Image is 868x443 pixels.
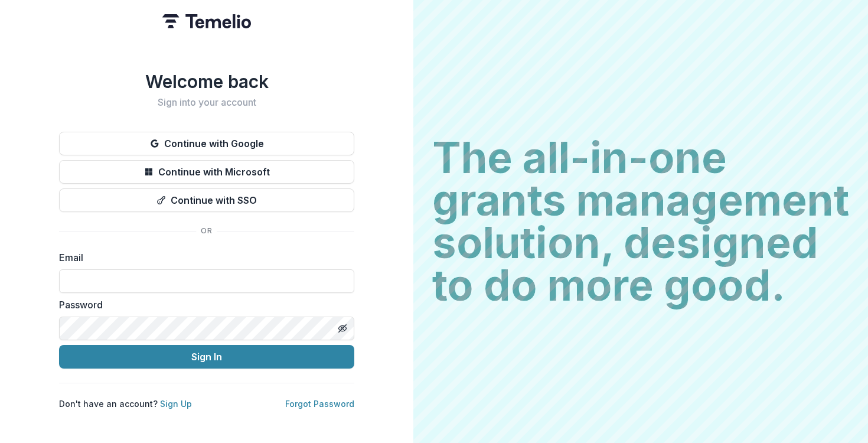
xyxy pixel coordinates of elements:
[333,319,352,338] button: Toggle password visibility
[162,14,251,28] img: Temelio
[59,298,347,312] label: Password
[59,250,347,265] label: Email
[59,132,354,155] button: Continue with Google
[59,97,354,108] h2: Sign into your account
[59,345,354,369] button: Sign In
[59,71,354,92] h1: Welcome back
[59,188,354,212] button: Continue with SSO
[285,399,354,409] a: Forgot Password
[160,399,192,409] a: Sign Up
[59,160,354,184] button: Continue with Microsoft
[59,398,192,410] p: Don't have an account?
